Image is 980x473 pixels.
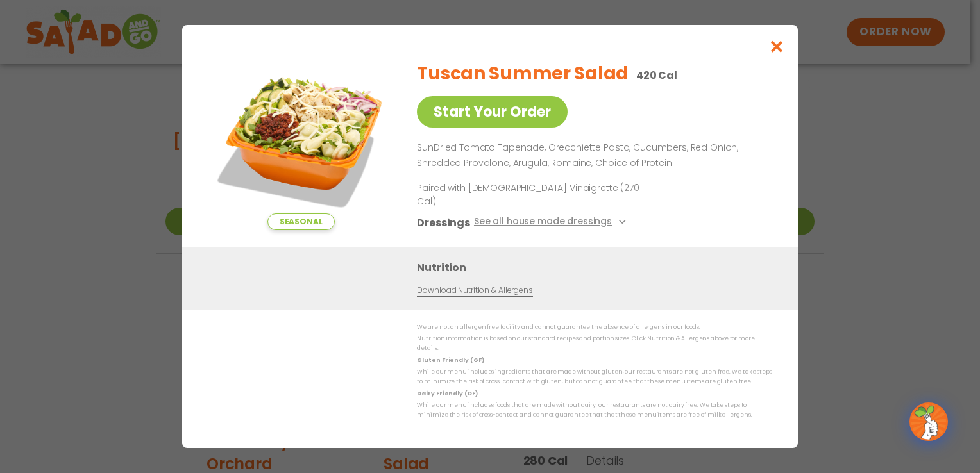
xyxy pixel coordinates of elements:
p: Nutrition information is based on our standard recipes and portion sizes. Click Nutrition & Aller... [417,334,772,354]
p: While our menu includes ingredients that are made without gluten, our restaurants are not gluten ... [417,367,772,387]
img: Featured product photo for Tuscan Summer Salad [211,51,391,230]
p: 420 Cal [636,67,677,83]
strong: Gluten Friendly (GF) [417,356,484,364]
h3: Dressings [417,215,470,231]
button: See all house made dressings [474,215,630,231]
img: wpChatIcon [911,404,947,440]
button: Close modal [756,25,798,68]
span: Seasonal [267,213,335,230]
strong: Dairy Friendly (DF) [417,390,477,397]
a: Download Nutrition & Allergens [417,285,532,297]
p: Paired with [DEMOGRAPHIC_DATA] Vinaigrette (270 Cal) [417,181,654,208]
p: SunDried Tomato Tapenade, Orecchiette Pasta, Cucumbers, Red Onion, Shredded Provolone, Arugula, R... [417,140,767,171]
p: We are not an allergen free facility and cannot guarantee the absence of allergens in our foods. [417,322,772,332]
p: While our menu includes foods that are made without dairy, our restaurants are not dairy free. We... [417,401,772,420]
a: Start Your Order [417,96,568,128]
h2: Tuscan Summer Salad [417,60,629,87]
h3: Nutrition [417,260,779,276]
